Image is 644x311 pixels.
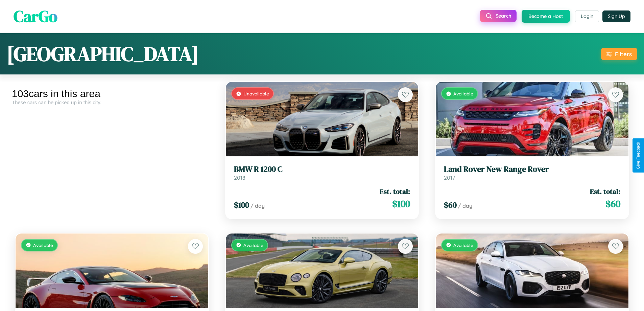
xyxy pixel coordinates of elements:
[234,164,410,174] h3: BMW R 1200 C
[251,202,265,209] span: / day
[453,242,473,248] span: Available
[14,5,57,27] span: CarGo
[480,10,517,22] button: Search
[243,242,263,248] span: Available
[444,164,620,174] h3: Land Rover New Range Rover
[602,10,630,22] button: Sign Up
[7,40,199,68] h1: [GEOGRAPHIC_DATA]
[615,50,632,58] div: Filters
[392,197,410,210] span: $ 100
[605,197,620,210] span: $ 60
[12,88,212,99] div: 103 cars in this area
[575,10,599,22] button: Login
[234,164,410,181] a: BMW R 1200 C2018
[601,48,637,60] button: Filters
[380,186,410,196] span: Est. total:
[234,174,245,181] span: 2018
[590,186,620,196] span: Est. total:
[458,202,472,209] span: / day
[522,10,570,23] button: Become a Host
[33,242,53,248] span: Available
[444,174,455,181] span: 2017
[12,99,212,105] div: These cars can be picked up in this city.
[234,199,249,210] span: $ 100
[453,91,473,96] span: Available
[636,142,641,169] div: Give Feedback
[496,13,511,19] span: Search
[444,164,620,181] a: Land Rover New Range Rover2017
[444,199,457,210] span: $ 60
[243,91,269,96] span: Unavailable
